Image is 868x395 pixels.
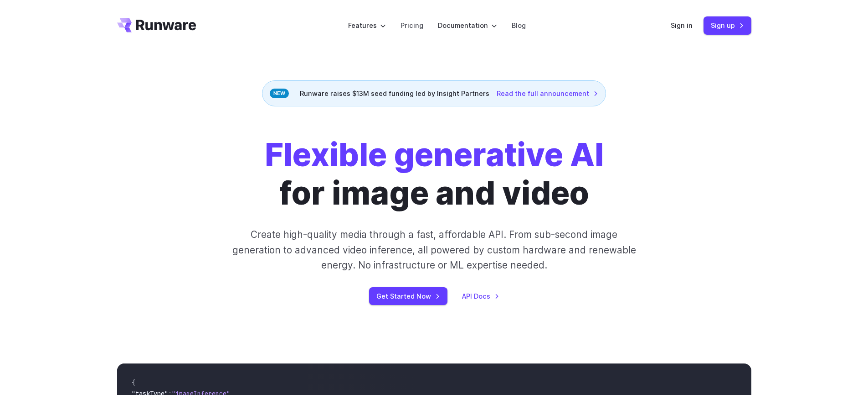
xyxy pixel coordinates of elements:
[671,20,693,31] a: Sign in
[132,379,135,387] span: {
[497,88,598,99] a: Read the full announcement
[348,20,386,31] label: Features
[401,20,423,31] a: Pricing
[369,287,447,305] a: Get Started Now
[462,291,499,301] a: API Docs
[117,18,196,32] a: Go to /
[704,16,751,34] a: Sign up
[265,136,604,212] h1: for image and video
[265,135,604,174] strong: Flexible generative AI
[262,80,606,106] div: Runware raises $13M seed funding led by Insight Partners
[512,20,526,31] a: Blog
[231,227,637,273] p: Create high-quality media through a fast, affordable API. From sub-second image generation to adv...
[438,20,497,31] label: Documentation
